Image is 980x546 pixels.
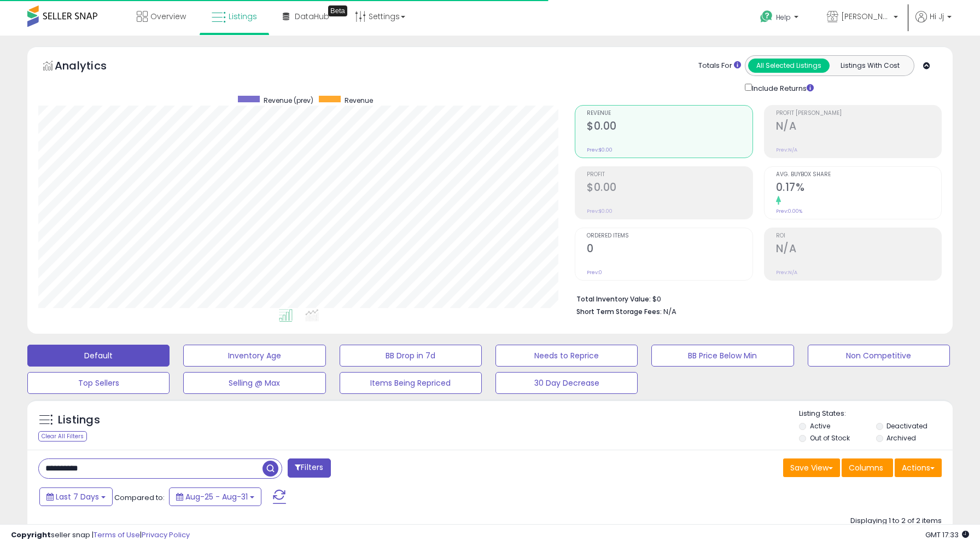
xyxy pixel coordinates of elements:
[698,61,741,71] div: Totals For
[841,11,890,22] span: [PERSON_NAME]'s Movies - CA
[776,172,941,178] span: Avg. Buybox Share
[915,11,952,36] a: Hi Jj
[27,345,170,367] button: Default
[783,458,840,477] button: Save View
[587,147,612,153] small: Prev: $0.00
[11,530,51,540] strong: Copyright
[587,181,752,196] h2: $0.00
[183,372,325,394] button: Selling @ Max
[11,530,190,541] div: seller snap | |
[114,492,165,503] span: Compared to:
[55,58,128,76] h5: Analytics
[495,345,638,367] button: Needs to Reprice
[886,421,927,431] label: Deactivated
[587,120,752,135] h2: $0.00
[56,491,99,502] span: Last 7 Days
[27,372,170,394] button: Top Sellers
[850,516,942,526] div: Displaying 1 to 2 of 2 items
[925,530,969,540] span: 2025-09-8 17:33 GMT
[58,413,100,428] h5: Listings
[776,208,802,214] small: Prev: 0.00%
[340,345,482,367] button: BB Drop in 7d
[169,487,261,506] button: Aug-25 - Aug-31
[264,96,313,105] span: Revenue (prev)
[587,111,752,117] span: Revenue
[829,59,911,73] button: Listings With Cost
[587,269,602,276] small: Prev: 0
[587,208,612,214] small: Prev: $0.00
[576,294,651,304] b: Total Inventory Value:
[751,2,809,36] a: Help
[810,433,850,443] label: Out of Stock
[183,345,325,367] button: Inventory Age
[587,233,752,239] span: Ordered Items
[142,530,190,540] a: Privacy Policy
[495,372,638,394] button: 30 Day Decrease
[576,307,662,316] b: Short Term Storage Fees:
[810,421,830,431] label: Active
[808,345,950,367] button: Non Competitive
[288,458,330,478] button: Filters
[776,233,941,239] span: ROI
[150,11,186,22] span: Overview
[776,120,941,135] h2: N/A
[842,458,893,477] button: Columns
[895,458,942,477] button: Actions
[39,487,113,506] button: Last 7 Days
[776,181,941,196] h2: 0.17%
[776,13,791,22] span: Help
[345,96,373,105] span: Revenue
[663,306,676,317] span: N/A
[328,5,347,16] div: Tooltip anchor
[185,491,248,502] span: Aug-25 - Aug-31
[651,345,794,367] button: BB Price Below Min
[295,11,329,22] span: DataHub
[576,292,934,305] li: $0
[776,147,797,153] small: Prev: N/A
[748,59,830,73] button: All Selected Listings
[229,11,257,22] span: Listings
[849,462,883,473] span: Columns
[760,10,773,24] i: Get Help
[340,372,482,394] button: Items Being Repriced
[886,433,916,443] label: Archived
[737,82,827,94] div: Include Returns
[776,269,797,276] small: Prev: N/A
[776,111,941,117] span: Profit [PERSON_NAME]
[930,11,944,22] span: Hi Jj
[94,530,140,540] a: Terms of Use
[587,242,752,257] h2: 0
[799,409,953,419] p: Listing States:
[776,242,941,257] h2: N/A
[38,431,87,442] div: Clear All Filters
[587,172,752,178] span: Profit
